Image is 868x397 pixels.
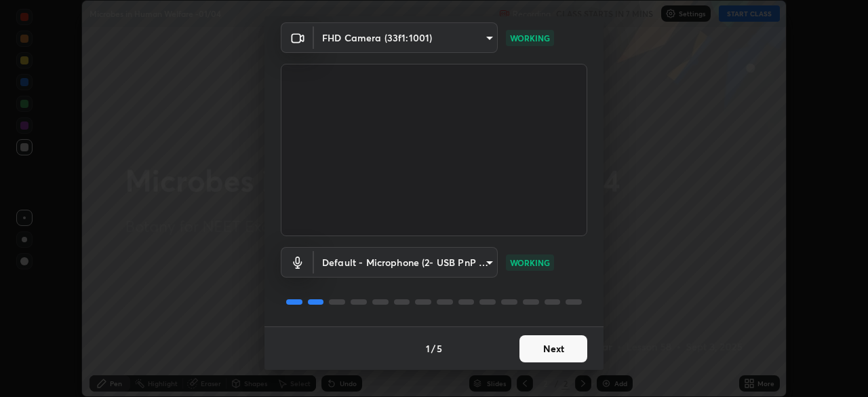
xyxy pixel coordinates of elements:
p: WORKING [510,32,550,44]
h4: / [431,341,435,356]
h4: 1 [426,341,430,356]
p: WORKING [510,257,550,269]
button: Next [519,335,587,362]
h4: 5 [437,341,442,356]
div: FHD Camera (33f1:1001) [314,22,498,53]
div: FHD Camera (33f1:1001) [314,247,498,278]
